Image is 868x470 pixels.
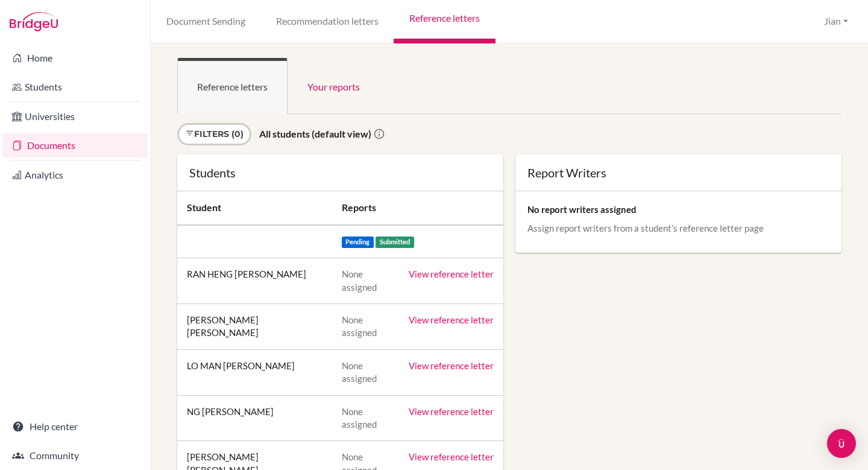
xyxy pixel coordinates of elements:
a: View reference letter [409,314,494,325]
span: Pending [342,237,374,248]
span: None assigned [342,314,377,338]
a: Help center [2,414,148,439]
p: No report writers assigned [527,203,829,215]
a: Filters (0) [177,123,251,145]
div: Students [189,167,491,179]
a: View reference letter [409,406,494,417]
a: View reference letter [409,360,494,371]
th: Reports [332,191,503,225]
a: Reference letters [177,58,288,114]
span: None assigned [342,268,377,292]
a: Community [2,443,148,468]
div: Report Writers [527,167,829,179]
button: Jian [819,10,854,33]
th: Student [177,191,332,225]
td: LO MAN [PERSON_NAME] [177,349,332,395]
td: RAN HENG [PERSON_NAME] [177,258,332,304]
a: View reference letter [409,451,494,462]
img: Bridge-U [10,12,58,31]
p: Assign report writers from a student’s reference letter page [527,222,829,234]
td: [PERSON_NAME] [PERSON_NAME] [177,303,332,349]
a: Documents [2,133,148,157]
span: None assigned [342,406,377,430]
a: View reference letter [409,268,494,279]
a: Students [2,75,148,99]
a: Your reports [288,58,380,114]
a: Universities [2,104,148,129]
a: Home [2,46,148,70]
span: Submitted [376,237,414,248]
strong: All students (default view) [259,128,371,139]
span: None assigned [342,360,377,384]
td: NG [PERSON_NAME] [177,395,332,441]
a: Analytics [2,163,148,187]
div: Open Intercom Messenger [827,429,856,458]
